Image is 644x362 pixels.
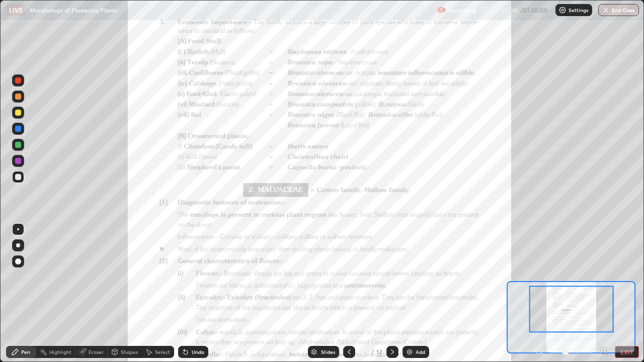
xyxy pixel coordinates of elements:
[21,349,30,354] div: Pen
[569,8,588,13] p: Settings
[121,349,138,354] div: Shapes
[615,346,639,358] button: EXIT
[192,349,204,354] div: Undo
[406,348,414,356] img: add-slide-button
[9,6,23,14] p: LIVE
[376,347,382,356] div: 12
[438,6,446,14] img: recording.375f2c34.svg
[49,349,71,354] div: Highlight
[448,7,476,14] p: Recording
[371,349,374,355] div: /
[602,6,610,14] img: end-class-cross
[558,6,567,14] img: class-settings-icons
[598,4,639,16] button: End Class
[416,349,425,354] div: Add
[321,349,335,354] div: Slides
[89,349,104,354] div: Eraser
[155,349,170,354] div: Select
[359,349,369,355] div: 6
[30,6,117,14] p: Morphology of Flowering Plants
